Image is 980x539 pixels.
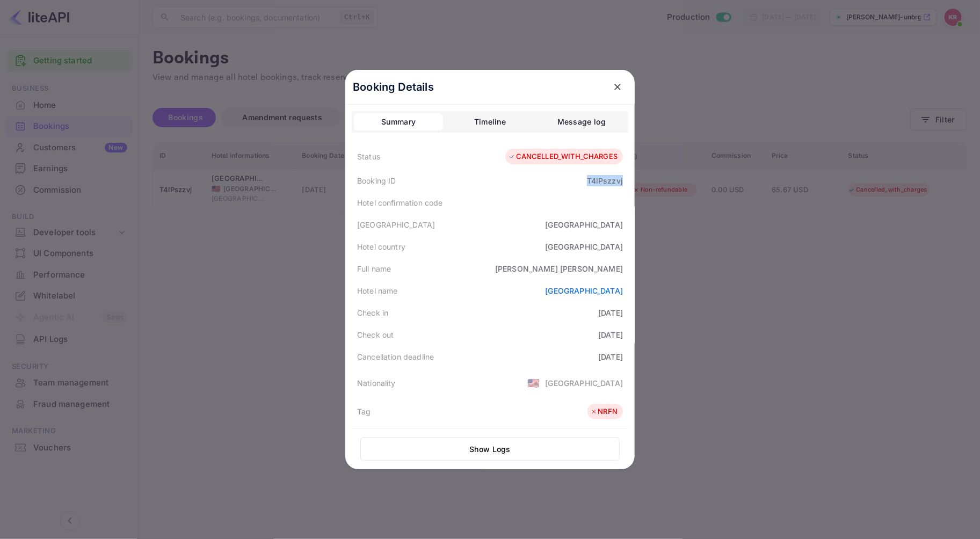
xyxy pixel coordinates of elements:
div: Message log [557,115,606,128]
div: [GEOGRAPHIC_DATA] [545,377,623,389]
div: [PERSON_NAME] [PERSON_NAME] [495,263,623,274]
div: Tag [357,406,371,417]
div: Summary [381,115,416,128]
div: Booking ID [357,175,396,186]
span: United States [527,373,540,392]
p: Booking Details [353,79,434,95]
button: Show Logs [360,438,620,461]
div: Hotel confirmation code [357,197,442,208]
div: NRFN [590,406,618,417]
div: Check in [357,307,388,318]
a: [GEOGRAPHIC_DATA] [545,286,623,295]
div: [DATE] [598,351,623,362]
div: CANCELLED_WITH_CHARGES [508,151,618,162]
div: [DATE] [598,329,623,340]
button: close [608,77,627,97]
div: Nationality [357,377,396,389]
div: Full name [357,263,391,274]
div: Check out [357,329,394,340]
div: Status [357,151,380,162]
div: [GEOGRAPHIC_DATA] [545,219,623,230]
button: Summary [354,113,443,130]
div: Timeline [474,115,506,128]
div: [DATE] [598,307,623,318]
div: Hotel name [357,285,398,296]
button: Message log [537,113,626,130]
div: [GEOGRAPHIC_DATA] [545,241,623,252]
div: [GEOGRAPHIC_DATA] [357,219,435,230]
div: Cancellation deadline [357,351,434,362]
button: Timeline [445,113,534,130]
div: Hotel country [357,241,405,252]
div: T4lPszzvj [587,175,623,186]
